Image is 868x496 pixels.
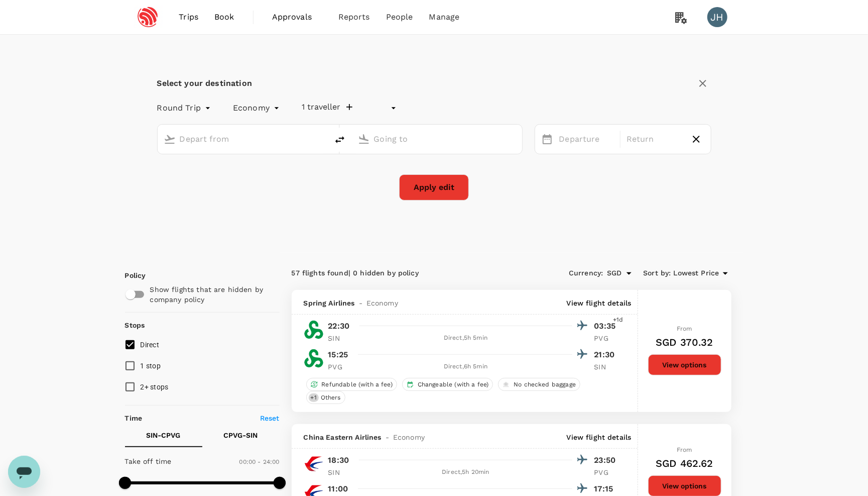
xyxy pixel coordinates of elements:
[382,432,393,442] span: -
[594,349,619,361] p: 21:30
[328,483,348,495] p: 11:00
[179,11,198,23] span: Trips
[386,11,413,23] span: People
[359,362,572,372] div: Direct , 6h 5min
[125,321,145,329] strong: Stops
[510,380,580,389] span: No checked baggage
[594,333,619,343] p: PVG
[214,11,234,23] span: Book
[157,76,252,90] div: Select your destination
[359,333,572,343] div: Direct , 5h 5min
[674,268,719,279] span: Lowest Price
[318,380,397,389] span: Refundable (with a fee)
[594,362,619,372] p: SIN
[125,6,171,28] img: Espressif Systems Singapore Pte Ltd
[180,131,307,147] input: Depart from
[302,102,352,112] button: 1 traveller
[355,298,366,308] span: -
[399,174,469,201] button: Apply edit
[141,383,169,391] span: 2+ stops
[328,320,350,332] p: 22:30
[304,298,355,308] span: Spring Airlines
[393,432,425,442] span: Economy
[224,430,258,440] p: CPVG - SIN
[498,378,580,391] div: No checked baggage
[147,430,181,440] p: SIN - CPVG
[677,446,692,453] span: From
[260,413,280,423] p: Reset
[328,454,349,466] p: 18:30
[429,11,460,23] span: Manage
[515,138,517,140] button: Open
[304,320,324,340] img: 9C
[239,458,280,465] span: 00:00 - 24:00
[321,138,323,140] button: Open
[125,413,143,423] p: Time
[317,393,345,402] span: Others
[125,270,134,280] p: Policy
[707,7,727,27] div: JH
[567,298,632,308] p: View flight details
[233,100,282,116] div: Economy
[125,456,172,466] p: Take off time
[338,11,370,23] span: Reports
[304,432,382,442] span: China Eastern Airlines
[304,454,324,474] img: MU
[622,266,636,280] button: Open
[8,456,40,488] iframe: Button to launch messaging window
[309,393,319,402] span: + 1
[141,362,161,370] span: 1 stop
[366,298,398,308] span: Economy
[648,354,721,375] button: View options
[594,454,619,466] p: 23:50
[567,432,632,442] p: View flight details
[627,133,682,145] p: Return
[559,133,614,145] p: Departure
[643,268,671,279] span: Sort by :
[292,268,512,279] div: 57 flights found | 0 hidden by policy
[306,378,397,391] div: Refundable (with a fee)
[150,284,273,305] p: Show flights that are hidden by company policy
[328,467,353,477] p: SIN
[304,348,324,368] img: 9C
[359,467,572,477] div: Direct , 5h 20min
[594,467,619,477] p: PVG
[141,341,160,349] span: Direct
[402,378,493,391] div: Changeable (with a fee)
[306,391,345,404] div: +1Others
[272,11,322,23] span: Approvals
[656,334,713,350] h6: SGD 370.32
[328,128,352,152] button: delete
[569,268,603,279] span: Currency :
[414,380,492,389] span: Changeable (with a fee)
[157,100,213,116] div: Round Trip
[656,455,713,471] h6: SGD 462.62
[594,320,619,332] p: 03:35
[328,349,348,361] p: 15:25
[594,483,619,495] p: 17:15
[328,333,353,343] p: SIN
[374,131,501,147] input: Going to
[613,315,623,325] span: +1d
[677,325,692,332] span: From
[328,362,353,372] p: PVG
